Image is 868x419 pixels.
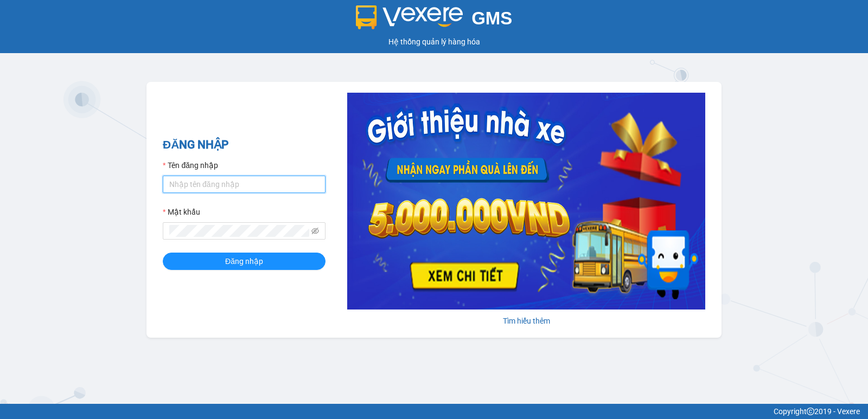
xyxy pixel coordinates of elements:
[169,225,309,237] input: Mật khẩu
[311,227,319,235] span: eye-invisible
[3,36,865,48] div: Hệ thống quản lý hàng hóa
[471,8,512,28] span: GMS
[163,176,325,193] input: Tên đăng nhập
[163,159,218,171] label: Tên đăng nhập
[807,408,814,415] span: copyright
[347,93,705,310] img: banner-0
[163,136,325,154] h2: ĐĂNG NHẬP
[347,315,705,327] div: Tìm hiểu thêm
[225,255,263,267] span: Đăng nhập
[356,5,463,29] img: logo 2
[163,206,200,218] label: Mật khẩu
[163,253,325,270] button: Đăng nhập
[8,405,860,417] div: Copyright 2019 - Vexere
[356,16,513,25] a: GMS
